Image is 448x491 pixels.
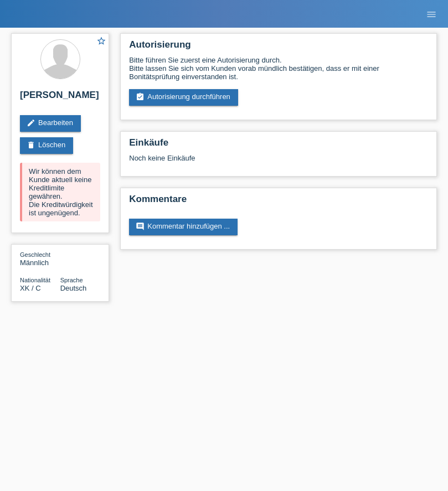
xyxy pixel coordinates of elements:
div: Männlich [20,250,60,267]
span: Sprache [60,277,83,283]
a: commentKommentar hinzufügen ... [129,219,238,235]
i: edit [27,118,35,127]
a: star_border [96,36,106,48]
span: Nationalität [20,277,50,283]
i: delete [27,141,35,149]
a: editBearbeiten [20,115,81,132]
span: Geschlecht [20,251,50,258]
span: Kosovo / C / 05.09.1983 [20,284,41,292]
a: assignment_turned_inAutorisierung durchführen [129,89,238,106]
h2: Einkäufe [129,137,428,154]
h2: Autorisierung [129,39,428,56]
i: star_border [96,36,106,46]
div: Bitte führen Sie zuerst eine Autorisierung durch. Bitte lassen Sie sich vom Kunden vorab mündlich... [129,56,428,81]
div: Noch keine Einkäufe [129,154,428,170]
a: menu [420,11,442,17]
div: Wir können dem Kunde aktuell keine Kreditlimite gewähren. Die Kreditwürdigkeit ist ungenügend. [20,163,100,221]
span: Deutsch [60,284,87,292]
a: deleteLöschen [20,137,73,154]
h2: [PERSON_NAME] [20,90,100,106]
h2: Kommentare [129,194,428,210]
i: assignment_turned_in [136,92,145,101]
i: comment [136,222,145,231]
i: menu [426,9,437,20]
